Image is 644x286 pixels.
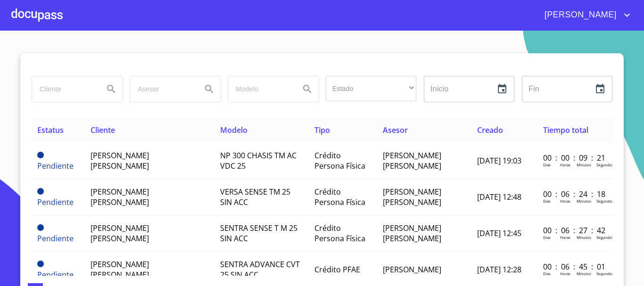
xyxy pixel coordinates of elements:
[596,162,614,167] p: Segundos
[37,125,64,135] span: Estatus
[543,235,551,240] p: Dias
[220,150,297,171] span: NP 300 CHASIS TM AC VDC 25
[37,224,44,231] span: Pendiente
[383,264,441,275] span: [PERSON_NAME]
[314,125,330,135] span: Tipo
[314,223,365,244] span: Crédito Persona Física
[91,150,149,171] span: [PERSON_NAME] [PERSON_NAME]
[543,125,588,135] span: Tiempo total
[577,162,591,167] p: Minutos
[537,8,633,23] button: account of current user
[220,223,297,244] span: SENTRA SENSE T M 25 SIN ACC
[543,225,607,236] p: 00 : 06 : 27 : 42
[326,76,416,101] div: ​
[228,76,292,102] input: search
[37,161,74,171] span: Pendiente
[543,271,551,276] p: Dias
[577,198,591,204] p: Minutos
[577,271,591,276] p: Minutos
[477,192,521,202] span: [DATE] 12:48
[91,259,149,280] span: [PERSON_NAME] [PERSON_NAME]
[220,259,300,280] span: SENTRA ADVANCE CVT 25 SIN ACC
[130,76,194,102] input: search
[91,125,115,135] span: Cliente
[314,150,365,171] span: Crédito Persona Física
[198,78,221,100] button: Search
[543,198,551,204] p: Dias
[596,271,614,276] p: Segundos
[314,187,365,207] span: Crédito Persona Física
[543,261,607,272] p: 00 : 06 : 45 : 01
[37,270,74,280] span: Pendiente
[560,162,570,167] p: Horas
[91,223,149,244] span: [PERSON_NAME] [PERSON_NAME]
[596,235,614,240] p: Segundos
[477,125,503,135] span: Creado
[100,78,123,100] button: Search
[383,223,441,244] span: [PERSON_NAME] [PERSON_NAME]
[220,187,290,207] span: VERSA SENSE TM 25 SIN ACC
[37,261,44,267] span: Pendiente
[296,78,319,100] button: Search
[477,228,521,238] span: [DATE] 12:45
[596,198,614,204] p: Segundos
[577,235,591,240] p: Minutos
[560,235,570,240] p: Horas
[37,233,74,244] span: Pendiente
[37,197,74,207] span: Pendiente
[32,76,96,102] input: search
[537,8,621,23] span: [PERSON_NAME]
[560,198,570,204] p: Horas
[91,187,149,207] span: [PERSON_NAME] [PERSON_NAME]
[477,155,521,166] span: [DATE] 19:03
[543,153,607,163] p: 00 : 00 : 09 : 21
[37,188,44,195] span: Pendiente
[37,152,44,158] span: Pendiente
[543,189,607,199] p: 00 : 06 : 24 : 18
[560,271,570,276] p: Horas
[220,125,248,135] span: Modelo
[543,162,551,167] p: Dias
[477,264,521,275] span: [DATE] 12:28
[383,150,441,171] span: [PERSON_NAME] [PERSON_NAME]
[383,125,408,135] span: Asesor
[314,264,360,275] span: Crédito PFAE
[383,187,441,207] span: [PERSON_NAME] [PERSON_NAME]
